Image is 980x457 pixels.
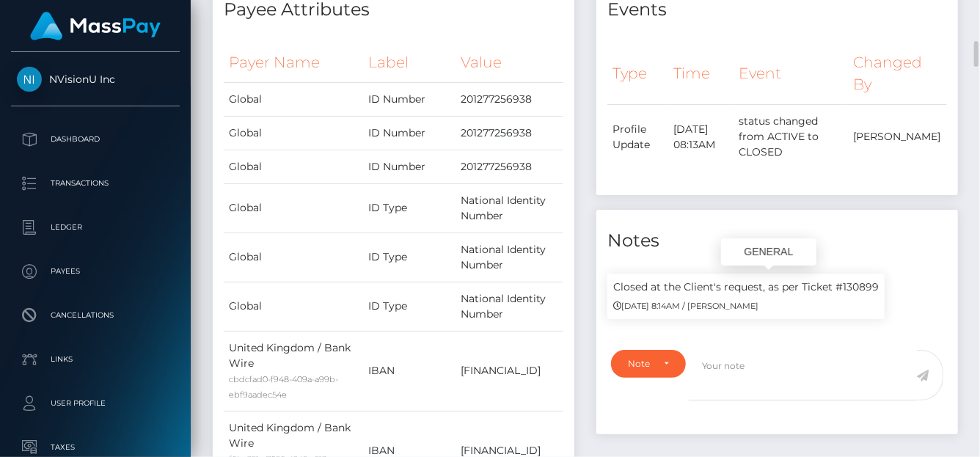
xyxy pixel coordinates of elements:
a: Transactions [11,165,180,202]
td: [PERSON_NAME] [848,105,947,169]
th: Payer Name [224,43,363,83]
td: National Identity Number [456,183,563,233]
td: ID Number [363,116,456,150]
td: status changed from ACTIVE to CLOSED [734,105,848,169]
a: User Profile [11,385,180,422]
td: Global [224,282,363,331]
td: Global [224,183,363,233]
th: Changed By [848,43,947,105]
td: 201277256938 [456,82,563,116]
div: GENERAL [721,238,816,266]
th: Type [607,43,668,105]
img: NVisionU Inc [17,67,42,92]
a: Payees [11,253,180,290]
td: ID Type [363,183,456,233]
td: United Kingdom / Bank Wire [224,331,363,411]
th: Time [668,43,734,105]
p: Ledger [17,216,174,238]
td: Global [224,116,363,150]
button: Note Type [611,350,686,378]
td: National Identity Number [456,233,563,282]
p: Cancellations [17,304,174,326]
td: IBAN [363,331,456,411]
img: MassPay Logo [30,12,161,40]
div: Note Type [628,358,652,370]
p: User Profile [17,392,174,414]
td: Global [224,150,363,183]
span: NVisionU Inc [11,73,180,86]
p: Links [17,348,174,370]
td: ID Type [363,282,456,331]
th: Event [734,43,848,105]
td: ID Number [363,150,456,183]
td: 201277256938 [456,150,563,183]
td: National Identity Number [456,282,563,331]
td: ID Number [363,82,456,116]
a: Links [11,341,180,378]
small: cbdcfad0-f948-409a-a99b-ebf9aadec54e [229,374,338,400]
td: [FINANCIAL_ID] [456,331,563,411]
small: [DATE] 8:14AM / [PERSON_NAME] [613,301,758,311]
p: Dashboard [17,128,174,150]
td: Global [224,233,363,282]
a: Ledger [11,209,180,246]
a: Cancellations [11,297,180,334]
td: Profile Update [607,105,668,169]
td: ID Type [363,233,456,282]
p: Payees [17,260,174,282]
th: Label [363,43,456,83]
a: Dashboard [11,121,180,158]
p: Closed at the Client's request, as per Ticket #130899 [613,279,879,295]
td: Global [224,82,363,116]
td: [DATE] 08:13AM [668,105,734,169]
td: 201277256938 [456,116,563,150]
th: Value [456,43,563,83]
p: Transactions [17,172,174,194]
h4: Notes [607,228,947,254]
